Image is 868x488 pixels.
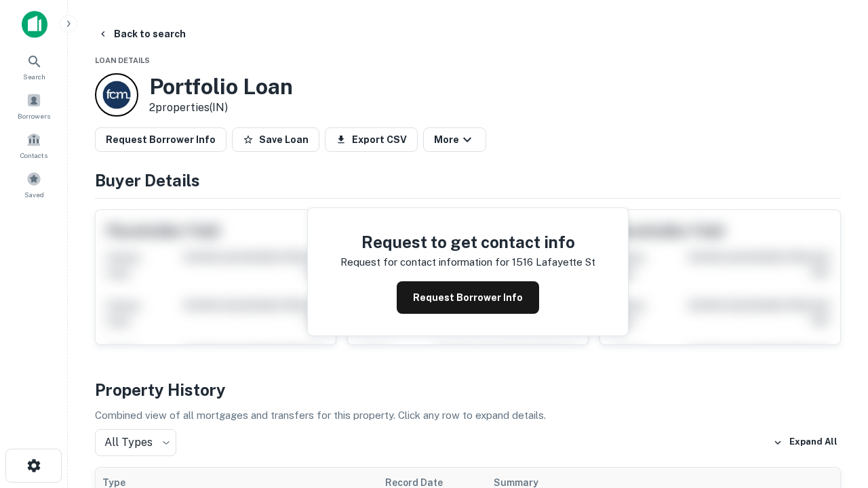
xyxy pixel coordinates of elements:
iframe: Chat Widget [800,380,868,445]
a: Borrowers [4,87,64,124]
a: Contacts [4,127,64,163]
div: All Types [95,429,176,456]
h4: Request to get contact info [340,230,595,254]
p: Request for contact information for [340,254,509,270]
span: Saved [24,189,44,200]
button: Back to search [92,22,191,46]
h4: Property History [95,378,841,402]
span: Contacts [20,150,47,161]
button: Export CSV [325,127,418,152]
button: Request Borrower Info [95,127,226,152]
span: Search [23,71,45,82]
span: Loan Details [95,56,150,64]
p: 1516 lafayette st [512,254,595,270]
p: 2 properties (IN) [149,100,293,116]
a: Search [4,48,64,85]
a: Saved [4,166,64,203]
p: Combined view of all mortgages and transfers for this property. Click any row to expand details. [95,407,841,424]
button: Save Loan [232,127,319,152]
button: More [423,127,486,152]
button: Request Borrower Info [397,281,539,314]
h4: Buyer Details [95,168,841,192]
button: Expand All [770,432,841,453]
img: capitalize-icon.png [22,11,47,38]
span: Borrowers [18,110,50,121]
h3: Portfolio Loan [149,74,293,100]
